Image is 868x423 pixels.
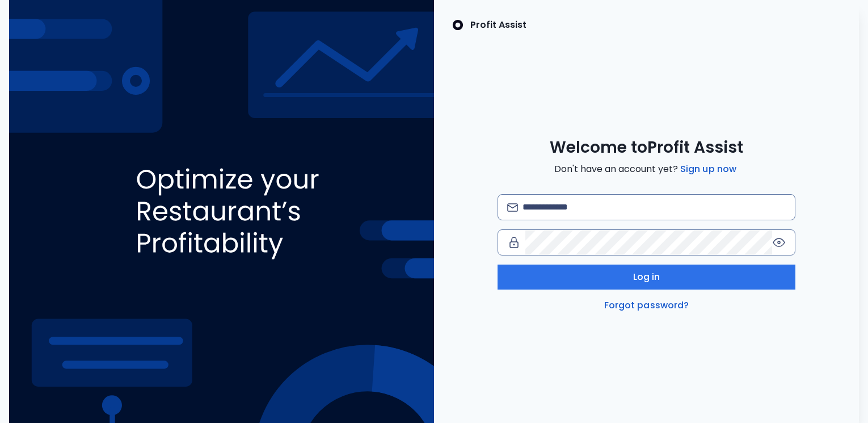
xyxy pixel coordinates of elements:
[633,270,660,284] span: Log in
[470,18,526,32] p: Profit Assist
[602,299,692,312] a: Forgot password?
[550,137,743,158] span: Welcome to Profit Assist
[554,162,739,176] span: Don't have an account yet?
[678,162,739,176] a: Sign up now
[498,265,795,290] button: Log in
[507,203,518,212] img: email
[452,18,464,32] img: SpotOn Logo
